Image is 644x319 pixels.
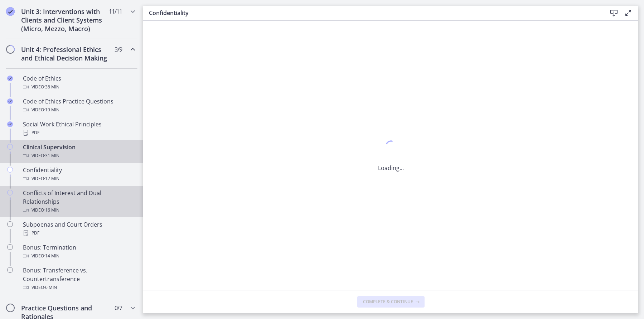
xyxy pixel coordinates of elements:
[21,45,108,62] h2: Unit 4: Professional Ethics and Ethical Decision Making
[23,206,135,214] div: Video
[23,229,135,237] div: PDF
[44,151,59,160] span: · 31 min
[378,139,404,155] div: 1
[23,166,135,183] div: Confidentiality
[23,266,135,292] div: Bonus: Transference vs. Countertransference
[23,83,135,91] div: Video
[23,97,135,114] div: Code of Ethics Practice Questions
[109,7,122,16] span: 11 / 11
[44,174,59,183] span: · 12 min
[23,151,135,160] div: Video
[363,299,413,305] span: Complete & continue
[44,283,57,292] span: · 6 min
[115,45,122,54] span: 3 / 9
[7,121,13,127] i: Completed
[44,252,59,260] span: · 14 min
[23,120,135,137] div: Social Work Ethical Principles
[44,106,59,114] span: · 19 min
[23,129,135,137] div: PDF
[23,74,135,91] div: Code of Ethics
[6,7,15,16] i: Completed
[23,143,135,160] div: Clinical Supervision
[149,9,595,17] h3: Confidentiality
[23,252,135,260] div: Video
[23,283,135,292] div: Video
[23,243,135,260] div: Bonus: Termination
[115,304,122,312] span: 0 / 7
[378,164,404,172] p: Loading...
[23,174,135,183] div: Video
[7,98,13,104] i: Completed
[44,83,59,91] span: · 36 min
[357,296,425,308] button: Complete & continue
[21,7,108,33] h2: Unit 3: Interventions with Clients and Client Systems (Micro, Mezzo, Macro)
[23,106,135,114] div: Video
[23,189,135,214] div: Conflicts of Interest and Dual Relationships
[23,220,135,237] div: Subpoenas and Court Orders
[7,76,13,81] i: Completed
[44,206,59,214] span: · 16 min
